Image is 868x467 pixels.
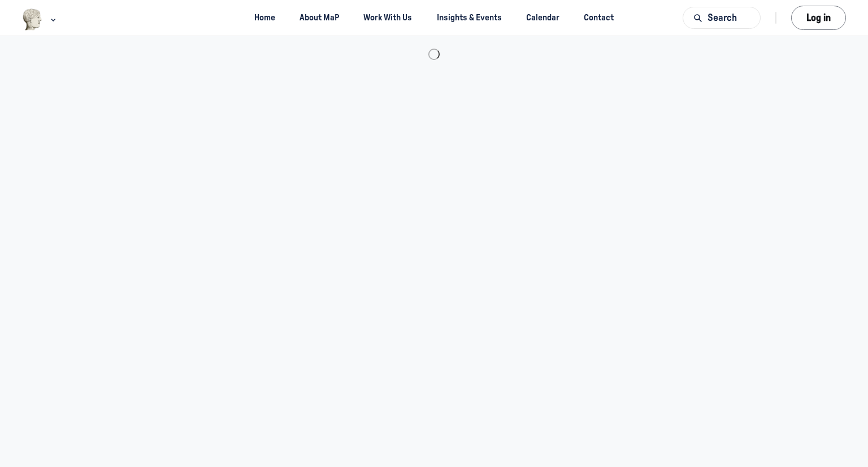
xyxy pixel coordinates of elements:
img: Museums as Progress logo [22,8,43,31]
a: Home [245,7,285,28]
a: Work With Us [354,7,422,28]
a: Insights & Events [427,7,511,28]
a: About MaP [290,7,349,28]
a: Contact [574,7,624,28]
a: Calendar [516,7,569,28]
button: Museums as Progress logo [22,7,59,32]
button: Log in [791,6,846,30]
button: Search [683,7,761,29]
